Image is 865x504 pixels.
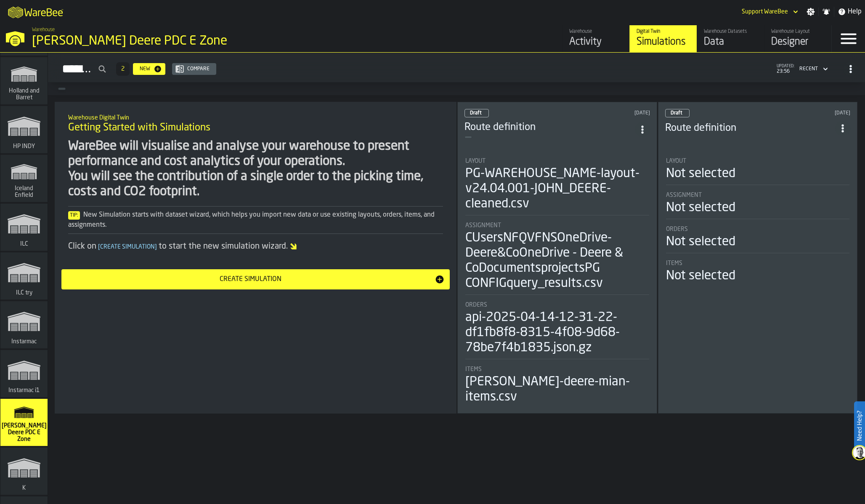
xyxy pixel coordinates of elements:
[0,350,48,399] a: link-to-/wh/i/6f57188a-18b2-42c8-874e-cb1d8223b524/simulations
[666,158,686,164] span: Layout
[465,302,649,308] div: Title
[172,63,216,75] button: button-Compare
[465,366,482,373] span: Items
[562,25,629,52] a: link-to-/wh/i/9d85c013-26f4-4c06-9c7d-6d35b33af13a/feed/
[48,53,865,82] h2: button-Simulations
[666,200,735,215] div: Not selected
[465,158,649,164] div: Title
[465,302,649,359] div: stat-Orders
[777,64,794,69] span: updated:
[0,448,48,496] a: link-to-/wh/i/ebe0b12b-d506-4dc4-9644-7f4dfa71daf6/simulations
[0,106,48,155] a: link-to-/wh/i/5278fb15-c2e5-49e7-84bd-1d2fc1e7c646/simulations
[697,25,764,52] a: link-to-/wh/i/9d85c013-26f4-4c06-9c7d-6d35b33af13a/data
[666,234,735,249] div: Not selected
[666,158,850,164] div: Title
[666,226,850,253] div: stat-Orders
[834,7,865,17] label: button-toggle-Help
[666,192,850,199] div: Title
[666,260,682,267] span: Items
[136,66,154,72] div: New
[61,269,450,289] button: button-Create Simulation
[742,8,788,15] div: DropdownMenuValue-Support WareBee
[848,7,862,17] span: Help
[55,102,456,414] div: ItemListCard-
[133,63,165,75] button: button-New
[68,121,210,135] span: Getting Started with Simulations
[11,143,37,150] span: HP INDY
[10,338,38,345] span: Instarmac
[658,102,858,414] div: ItemListCard-DashboardItemContainer
[637,35,690,49] div: Simulations
[465,366,649,373] div: Title
[666,226,850,233] div: Title
[113,62,133,76] div: ButtonLoadMore-Load More-Prev-First-Last
[68,241,443,252] div: Click on to start the new simulation wizard.
[465,374,649,405] div: [PERSON_NAME]-deere-mian-items.csv
[464,121,635,134] h3: Route definition
[465,158,649,215] div: stat-Layout
[771,29,825,34] div: Warehouse Layout
[629,25,697,52] a: link-to-/wh/i/9d85c013-26f4-4c06-9c7d-6d35b33af13a/simulations
[32,34,259,49] div: [PERSON_NAME] Deere PDC E Zone
[61,109,450,139] div: title-Getting Started with Simulations
[19,241,30,247] span: ILC
[771,35,825,49] div: Designer
[465,366,649,405] div: stat-Items
[671,111,682,116] span: Draft
[465,158,486,164] span: Layout
[0,204,48,252] a: link-to-/wh/i/08c99717-49b2-4d0c-b646-fa017a9a18e0/simulations
[470,111,482,116] span: Draft
[799,66,818,72] div: DropdownMenuValue-4
[464,149,650,406] section: card-SimulationDashboardCard-draft
[465,222,649,229] div: Title
[68,210,443,230] div: New Simulation starts with dataset wizard, which helps you import new data or use existing layout...
[7,387,41,394] span: Instarmac i1
[155,244,157,250] span: ]
[68,211,80,220] span: Tip:
[465,231,649,291] div: CUsersNFQVFNSOneDrive-Deere&CoOneDrive - Deere & CoDocumentsprojectsPG CONFIGquery_results.csv
[666,260,850,267] div: Title
[666,192,702,199] span: Assignment
[0,155,48,204] a: link-to-/wh/i/8bbf722f-1a20-4f10-9af6-e98928469769/simulations
[569,29,623,34] div: Warehouse
[665,149,851,285] section: card-SimulationDashboardCard-draft
[0,57,48,106] a: link-to-/wh/i/0a38bc78-dd7a-4ade-92c6-e4a96400817b/simulations
[666,158,850,185] div: stat-Layout
[666,226,688,233] span: Orders
[464,109,489,117] div: status-0 2
[68,113,443,121] h2: Sub Title
[465,222,649,295] div: stat-Assignment
[832,25,865,52] label: button-toggle-Menu
[0,399,48,448] a: link-to-/wh/i/9d85c013-26f4-4c06-9c7d-6d35b33af13a/simulations
[665,122,836,135] h3: Route definition
[777,69,794,74] span: 23:56
[68,139,443,199] div: WareBee will visualise and analyse your warehouse to present performance and cost analytics of yo...
[465,222,501,229] span: Assignment
[569,35,623,49] div: Activity
[96,244,159,250] span: Create Simulation
[184,66,213,72] div: Compare
[819,8,834,16] label: button-toggle-Notifications
[465,310,649,355] div: api-2025-04-14-12-31-22-df1fb8f8-8315-4f08-9d68-78be7f4b1835.json.gz
[465,302,487,308] span: Orders
[764,25,831,52] a: link-to-/wh/i/9d85c013-26f4-4c06-9c7d-6d35b33af13a/designer
[0,252,48,301] a: link-to-/wh/i/bf2c9422-0cac-46fa-8d40-98a4b40a4bc4/simulations
[32,27,55,33] span: Warehouse
[465,166,649,212] div: PG-WAREHOUSE_NAME-layout-v24.04.001-JOHN_DEERE-cleaned.csv
[0,301,48,350] a: link-to-/wh/i/aa109769-72e1-4c5b-b15c-98683f44d3d4/simulations
[796,64,830,74] div: DropdownMenuValue-4
[738,7,800,17] div: DropdownMenuValue-Support WareBee
[855,402,864,449] label: Need Help?
[14,289,34,296] span: ILC try
[457,102,657,414] div: ItemListCard-DashboardItemContainer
